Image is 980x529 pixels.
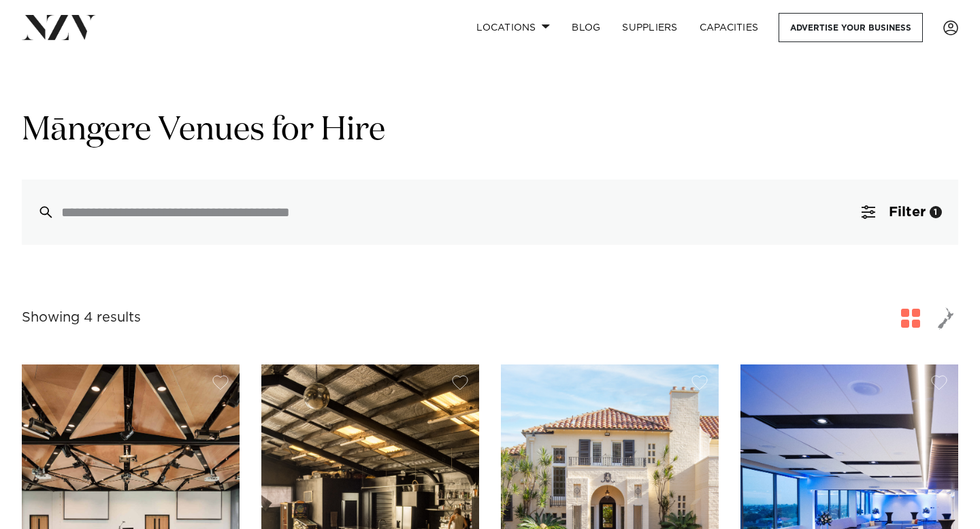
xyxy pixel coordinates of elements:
[22,307,141,328] div: Showing 4 results
[22,109,958,152] h1: Māngere Venues for Hire
[689,13,770,42] a: Capacities
[930,206,942,218] div: 1
[22,15,96,39] img: nzv-logo.png
[561,13,611,42] a: BLOG
[611,13,688,42] a: SUPPLIERS
[465,13,561,42] a: Locations
[889,205,926,219] span: Filter
[845,180,958,245] button: Filter1
[779,13,923,42] a: Advertise your business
